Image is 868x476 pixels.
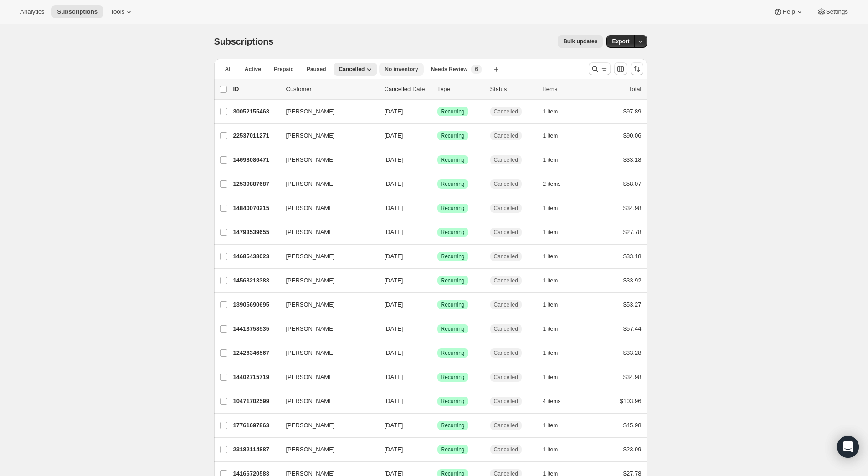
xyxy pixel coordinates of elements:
[494,108,518,115] span: Cancelled
[385,253,403,260] span: [DATE]
[57,8,98,15] span: Subscriptions
[281,418,372,433] button: [PERSON_NAME]
[286,348,335,358] span: [PERSON_NAME]
[543,446,558,453] span: 1 item
[623,108,642,115] span: $97.89
[494,205,518,212] span: Cancelled
[233,252,279,261] p: 14685438023
[307,66,326,73] span: Paused
[233,421,279,430] p: 17761697863
[489,63,503,76] button: Create new view
[233,202,642,215] div: 14840070215[PERSON_NAME][DATE]SuccessRecurringCancelled1 item$34.98
[233,204,279,213] p: 14840070215
[441,156,465,164] span: Recurring
[233,226,642,239] div: 14793539655[PERSON_NAME][DATE]SuccessRecurringCancelled1 item$27.78
[233,445,279,454] p: 23182114887
[441,229,465,236] span: Recurring
[494,374,518,381] span: Cancelled
[281,128,372,143] button: [PERSON_NAME]
[623,180,642,187] span: $58.07
[543,298,568,311] button: 1 item
[281,177,372,191] button: [PERSON_NAME]
[233,129,642,142] div: 22537011271[PERSON_NAME][DATE]SuccessRecurringCancelled1 item$90.06
[543,129,568,142] button: 1 item
[543,253,558,260] span: 1 item
[768,5,809,18] button: Help
[431,66,468,73] span: Needs Review
[543,277,558,284] span: 1 item
[606,35,635,48] button: Export
[494,349,518,357] span: Cancelled
[543,105,568,118] button: 1 item
[110,8,124,15] span: Tools
[543,422,558,429] span: 1 item
[233,298,642,311] div: 13905690695[PERSON_NAME][DATE]SuccessRecurringCancelled1 item$53.27
[494,253,518,260] span: Cancelled
[233,348,279,358] p: 12426346567
[623,205,642,211] span: $34.98
[385,205,403,211] span: [DATE]
[286,421,335,430] span: [PERSON_NAME]
[629,85,641,94] p: Total
[494,277,518,284] span: Cancelled
[286,276,335,285] span: [PERSON_NAME]
[494,301,518,308] span: Cancelled
[281,442,372,457] button: [PERSON_NAME]
[233,178,642,190] div: 12539887687[PERSON_NAME][DATE]SuccessRecurringCancelled2 items$58.07
[494,422,518,429] span: Cancelled
[233,154,642,166] div: 14698086471[PERSON_NAME][DATE]SuccessRecurringCancelled1 item$33.18
[623,374,642,380] span: $34.98
[543,374,558,381] span: 1 item
[233,395,642,408] div: 10471702599[PERSON_NAME][DATE]SuccessRecurringCancelled4 items$103.96
[494,325,518,333] span: Cancelled
[490,85,536,94] p: Status
[543,347,568,359] button: 1 item
[623,422,642,429] span: $45.98
[281,297,372,312] button: [PERSON_NAME]
[233,228,279,237] p: 14793539655
[441,253,465,260] span: Recurring
[623,156,642,163] span: $33.18
[623,132,642,139] span: $90.06
[286,204,335,213] span: [PERSON_NAME]
[286,228,335,237] span: [PERSON_NAME]
[281,104,372,119] button: [PERSON_NAME]
[281,153,372,167] button: [PERSON_NAME]
[441,180,465,188] span: Recurring
[623,253,642,260] span: $33.18
[281,273,372,288] button: [PERSON_NAME]
[543,154,568,166] button: 1 item
[286,445,335,454] span: [PERSON_NAME]
[281,394,372,409] button: [PERSON_NAME]
[782,8,795,15] span: Help
[385,446,403,453] span: [DATE]
[623,325,642,332] span: $57.44
[233,324,279,333] p: 14413758535
[339,66,365,73] span: Cancelled
[281,346,372,360] button: [PERSON_NAME]
[281,225,372,240] button: [PERSON_NAME]
[623,301,642,308] span: $53.27
[812,5,853,18] button: Settings
[543,250,568,263] button: 1 item
[623,277,642,284] span: $33.92
[233,443,642,456] div: 23182114887[PERSON_NAME][DATE]SuccessRecurringCancelled1 item$23.99
[286,300,335,309] span: [PERSON_NAME]
[105,5,139,18] button: Tools
[620,398,642,404] span: $103.96
[494,229,518,236] span: Cancelled
[233,371,642,384] div: 14402715719[PERSON_NAME][DATE]SuccessRecurringCancelled1 item$34.98
[233,300,279,309] p: 13905690695
[385,66,418,73] span: No inventory
[274,66,294,73] span: Prepaid
[437,85,483,94] div: Type
[286,397,335,406] span: [PERSON_NAME]
[286,252,335,261] span: [PERSON_NAME]
[441,374,465,381] span: Recurring
[543,205,558,212] span: 1 item
[543,229,558,236] span: 1 item
[385,277,403,284] span: [DATE]
[385,108,403,115] span: [DATE]
[623,229,642,235] span: $27.78
[15,5,50,18] button: Analytics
